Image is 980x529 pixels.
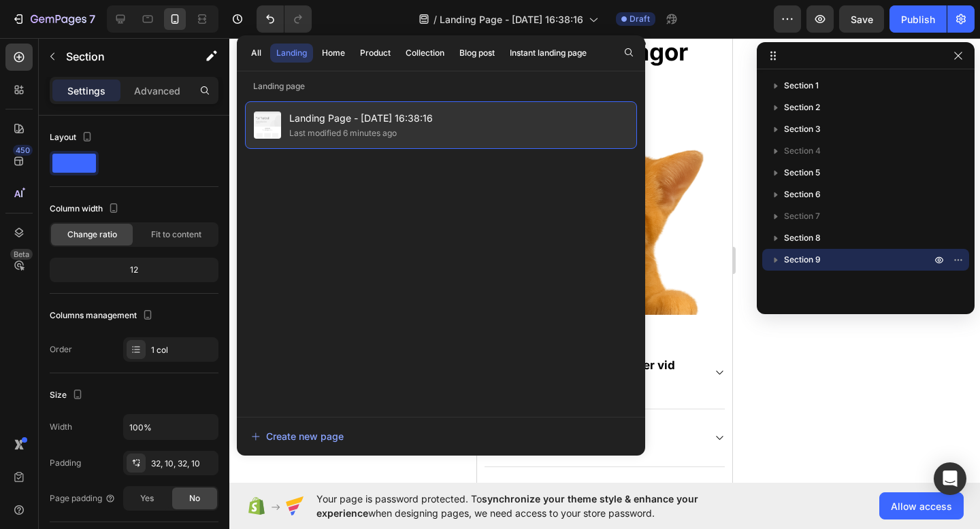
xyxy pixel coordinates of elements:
div: Blog post [459,47,495,59]
span: Section 1 [784,79,819,92]
span: Section 4 [784,144,821,158]
button: Product [354,44,397,63]
button: Instant landing page [504,44,593,63]
button: Allow access [879,492,964,519]
span: Landing Page - [DATE] 16:38:16 [440,12,583,27]
div: Padding [50,457,81,469]
button: Collection [399,44,451,63]
span: Section 3 [784,122,821,136]
button: Save [839,5,884,33]
div: Page padding [50,492,116,505]
img: gempages_571126119672054656-ed5e0660-a289-4ea3-846a-11224ba3432c.webp [10,42,245,277]
input: Auto [124,415,218,439]
div: Beta [10,249,33,260]
div: Column width [50,200,122,218]
p: Ingår en strömadapter? [10,392,144,407]
span: Section 9 [784,253,821,267]
p: 7 [89,11,95,27]
span: Section 5 [784,166,820,180]
button: Publish [889,5,947,33]
span: Landing Page - [DATE] 16:38:16 [289,110,433,126]
div: Size [50,386,86,405]
div: Home [322,47,345,59]
p: Landing page [237,80,645,93]
button: Landing [270,44,313,63]
div: All [251,47,261,59]
div: Collection [406,47,444,59]
div: Order [50,343,72,356]
span: Change ratio [67,228,117,241]
button: All [245,44,267,63]
p: Settings [67,84,105,98]
div: Undo/Redo [257,5,312,33]
div: Width [50,421,72,433]
button: Home [316,44,351,63]
span: Your page is password protected. To when designing pages, we need access to your store password. [316,492,751,520]
span: Section 8 [784,231,821,245]
p: Vad betyder 2 och 4 månader vid beställning? [10,320,224,349]
div: Last modified 6 minutes ago [289,126,397,140]
span: Section 6 [784,188,821,201]
div: Publish [901,12,935,27]
span: / [434,12,437,27]
span: Section 7 [784,209,820,223]
span: Allow access [891,499,952,513]
p: Advanced [134,84,180,98]
div: Create new page [251,429,344,443]
span: Draft [630,13,650,25]
span: Section 2 [784,101,820,114]
span: Yes [140,492,154,505]
span: No [189,492,200,505]
span: Save [851,14,873,25]
div: Open Intercom Messenger [934,462,966,495]
p: Section [66,48,178,65]
div: Instant landing page [510,47,587,59]
span: Fit to content [151,228,201,241]
div: Landing [276,47,307,59]
button: Blog post [453,44,501,63]
div: 32, 10, 32, 10 [151,458,215,470]
div: 450 [13,145,33,156]
div: Columns management [50,307,156,325]
div: 1 col [151,344,215,356]
span: synchronize your theme style & enhance your experience [316,493,698,519]
div: Layout [50,129,95,147]
button: Create new page [250,423,632,450]
button: 7 [5,5,101,33]
div: Product [360,47,391,59]
div: 12 [52,260,216,279]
